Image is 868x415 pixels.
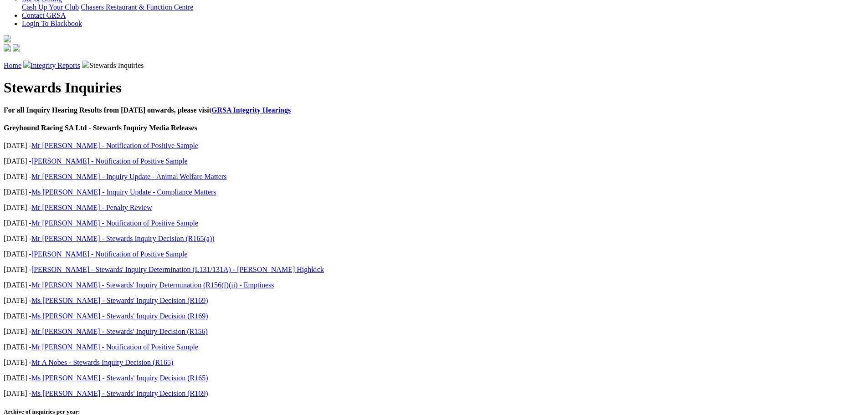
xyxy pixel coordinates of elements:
p: [DATE] - [4,173,864,181]
a: Mr [PERSON_NAME] - Notification of Positive Sample [31,142,198,149]
a: [PERSON_NAME] - Stewards' Inquiry Determination (L131/131A) - [PERSON_NAME] Highkick [31,266,324,273]
a: [PERSON_NAME] - Notification of Positive Sample [31,157,188,165]
a: Mr [PERSON_NAME] - Stewards Inquiry Decision (R165(a)) [31,235,215,242]
p: [DATE] - [4,204,864,212]
a: Ms [PERSON_NAME] - Stewards' Inquiry Decision (R169) [31,389,208,397]
a: Integrity Reports [31,61,80,69]
a: Cash Up Your Club [22,3,79,11]
a: Contact GRSA [22,11,66,19]
a: Mr [PERSON_NAME] - Stewards' Inquiry Determination (R156(f)(ii) - Emptiness [31,281,274,289]
a: Ms [PERSON_NAME] - Stewards' Inquiry Decision (R165) [31,374,208,382]
p: [DATE] - [4,250,864,258]
a: Ms [PERSON_NAME] - Inquiry Update - Compliance Matters [31,188,216,196]
a: Ms [PERSON_NAME] - Stewards' Inquiry Decision (R169) [31,297,208,304]
p: [DATE] - [4,389,864,398]
p: [DATE] - [4,235,864,243]
p: [DATE] - [4,281,864,289]
a: Mr [PERSON_NAME] - Notification of Positive Sample [31,343,198,351]
h1: Stewards Inquiries [4,79,864,96]
img: chevron-right.svg [82,61,89,68]
img: logo-grsa-white.png [4,35,11,42]
p: Stewards Inquiries [4,61,864,70]
b: For all Inquiry Hearing Results from [DATE] onwards, please visit [4,106,291,114]
h4: Greyhound Racing SA Ltd - Stewards Inquiry Media Releases [4,124,864,132]
a: Login To Blackbook [22,20,82,27]
p: [DATE] - [4,266,864,274]
p: [DATE] - [4,188,864,196]
p: [DATE] - [4,297,864,305]
p: [DATE] - [4,142,864,150]
p: [DATE] - [4,312,864,320]
a: [PERSON_NAME] - Notification of Positive Sample [31,250,188,258]
a: Mr [PERSON_NAME] - Inquiry Update - Animal Welfare Matters [31,173,227,180]
div: Bar & Dining [22,3,864,11]
a: Chasers Restaurant & Function Centre [81,3,193,11]
a: Mr A Nobes - Stewards Inquiry Decision (R165) [31,359,174,366]
a: Ms [PERSON_NAME] - Stewards' Inquiry Decision (R169) [31,312,208,320]
p: [DATE] - [4,343,864,351]
a: Mr [PERSON_NAME] - Notification of Positive Sample [31,219,198,227]
img: chevron-right.svg [23,61,31,68]
p: [DATE] - [4,219,864,227]
p: [DATE] - [4,374,864,382]
p: [DATE] - [4,359,864,367]
a: Mr [PERSON_NAME] - Stewards' Inquiry Decision (R156) [31,328,208,335]
img: twitter.svg [13,44,20,51]
img: facebook.svg [4,44,11,51]
p: [DATE] - [4,328,864,336]
a: Mr [PERSON_NAME] - Penalty Review [31,204,152,211]
a: Home [4,61,21,69]
a: GRSA Integrity Hearings [211,106,291,114]
p: [DATE] - [4,157,864,165]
